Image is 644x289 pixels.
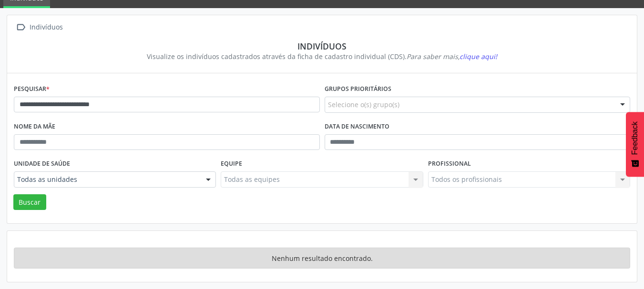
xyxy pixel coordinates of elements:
[460,52,497,61] span: clique aqui!
[17,175,196,184] span: Todas as unidades
[13,194,46,210] button: Buscar
[14,157,70,171] label: Unidade de saúde
[14,20,28,34] i: 
[28,20,64,34] div: Indivíduos
[407,52,497,61] i: Para saber mais,
[428,157,471,171] label: Profissional
[14,20,64,34] a:  Indivíduos
[325,82,391,97] label: Grupos prioritários
[14,248,630,269] div: Nenhum resultado encontrado.
[328,100,399,110] span: Selecione o(s) grupo(s)
[325,120,389,134] label: Data de nascimento
[20,51,624,61] div: Visualize os indivíduos cadastrados através da ficha de cadastro individual (CDS).
[221,157,242,171] label: Equipe
[626,112,644,177] button: Feedback - Mostrar pesquisa
[14,120,55,134] label: Nome da mãe
[14,82,50,97] label: Pesquisar
[20,41,624,51] div: Indivíduos
[631,121,639,155] span: Feedback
